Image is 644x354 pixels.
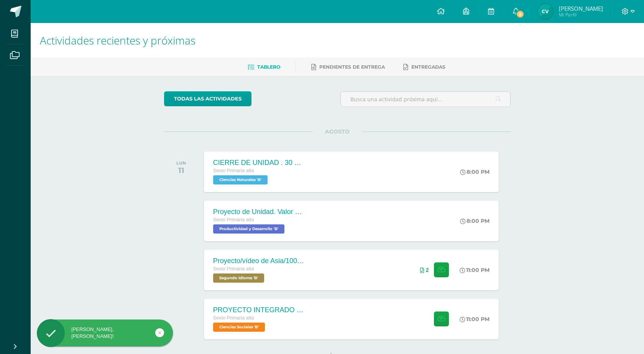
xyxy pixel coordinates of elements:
[538,4,553,19] img: 9f8ab4d8945f2a282d17ed11e56b1c33.png
[411,64,445,70] span: Entregadas
[176,166,186,175] div: 11
[426,267,429,273] span: 2
[420,267,429,273] div: Archivos entregados
[213,159,305,167] div: CIERRE DE UNIDAD . 30 ptos
[213,306,305,314] div: PROYECTO INTEGRADO DE CIENCIAS SOCIALES Y KAQCHIQUEL, VALOR 30 PUNTOS.
[213,323,265,332] span: Ciencias Sociales 'B'
[341,92,511,107] input: Busca una actividad próxima aquí...
[460,168,490,175] div: 8:00 PM
[213,175,268,184] span: Ciencias Naturales 'B'
[213,315,254,321] span: Sexto Primaria alta
[313,128,362,135] span: AGOSTO
[257,64,280,70] span: Tablero
[213,208,305,216] div: Proyecto de Unidad. Valor 30 puntos.
[460,217,490,224] div: 8:00 PM
[559,12,603,18] span: Mi Perfil
[213,217,254,222] span: Sexto Primaria alta
[559,5,603,12] span: [PERSON_NAME]
[37,326,173,340] div: [PERSON_NAME], [PERSON_NAME]!
[403,61,445,73] a: Entregadas
[319,64,385,70] span: Pendientes de entrega
[164,91,251,106] a: todas las Actividades
[248,61,280,73] a: Tablero
[311,61,385,73] a: Pendientes de entrega
[213,266,254,272] span: Sexto Primaria alta
[213,273,264,283] span: Segundo Idioma 'B'
[176,160,186,166] div: LUN
[213,224,284,234] span: Productividad y Desarrollo 'B'
[460,267,490,273] div: 11:00 PM
[516,10,524,18] span: 8
[460,316,490,323] div: 11:00 PM
[213,257,305,265] div: Proyecto/vídeo de Asia/100ptos.
[213,168,254,173] span: Sexto Primaria alta
[40,33,195,48] span: Actividades recientes y próximas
